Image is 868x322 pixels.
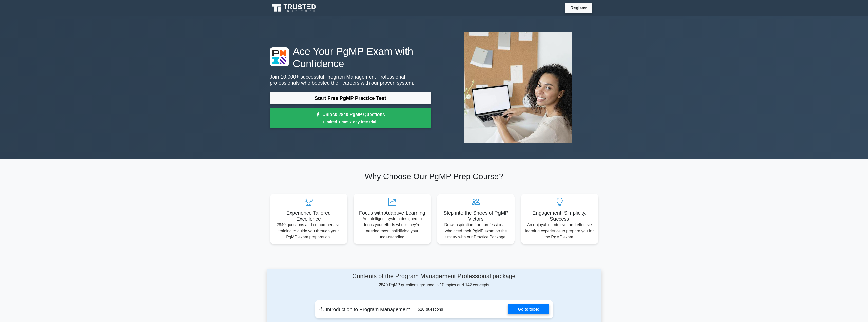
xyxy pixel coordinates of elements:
[358,210,427,216] h5: Focus with Adaptive Learning
[270,74,431,86] p: Join 10,000+ successful Program Management Professional professionals who boosted their careers w...
[315,273,553,280] h4: Contents of the Program Management Professional package
[525,222,594,240] p: An enjoyable, intuitive, and effective learning experience to prepare you for the PgMP exam.
[270,108,431,128] a: Unlock 2840 PgMP QuestionsLimited Time: 7-day free trial!
[441,222,511,240] p: Draw inspiration from professionals who aced their PgMP exam on the first try with our Practice P...
[567,5,590,11] a: Register
[270,45,431,70] h1: Ace Your PgMP Exam with Confidence
[274,210,343,222] h5: Experience Tailored Excellence
[274,222,343,240] p: 2840 questions and comprehensive training to guide you through your PgMP exam preparation.
[270,172,598,181] h2: Why Choose Our PgMP Prep Course?
[525,210,594,222] h5: Engagement, Simplicity, Success
[270,92,431,104] a: Start Free PgMP Practice Test
[508,304,549,314] a: Go to topic
[441,210,511,222] h5: Step into the Shoes of PgMP Victors
[315,273,553,288] div: 2840 PgMP questions grouped in 10 topics and 142 concepts
[358,216,427,240] p: An intelligent system designed to focus your efforts where they're needed most, solidifying your ...
[276,119,425,125] small: Limited Time: 7-day free trial!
